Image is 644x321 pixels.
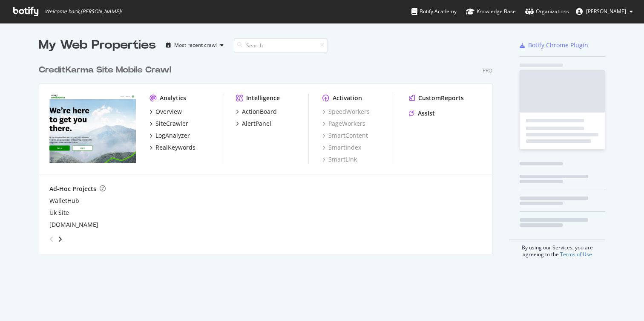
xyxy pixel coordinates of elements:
[39,64,175,76] a: CreditKarma Site Mobile Crawl
[509,240,605,258] div: By using our Services, you are agreeing to the
[49,185,96,193] div: Ad-Hoc Projects
[418,94,464,102] div: CustomReports
[409,94,464,102] a: CustomReports
[246,94,280,102] div: Intelligence
[155,119,188,128] div: SiteCrawler
[560,251,592,258] a: Terms of Use
[525,7,569,16] div: Organizations
[49,208,69,217] a: Uk Site
[160,94,186,102] div: Analytics
[236,119,271,128] a: AlertPanel
[149,119,188,128] a: SiteCrawler
[333,94,362,102] div: Activation
[409,109,435,118] a: Assist
[39,37,156,54] div: My Web Properties
[39,64,171,76] div: CreditKarma Site Mobile Crawl
[49,197,79,205] a: WalletHub
[163,38,227,52] button: Most recent crawl
[322,131,368,140] a: SmartContent
[236,107,277,116] a: ActionBoard
[322,107,370,116] a: SpeedWorkers
[149,131,190,140] a: LogAnalyzer
[466,7,516,16] div: Knowledge Base
[45,8,122,15] span: Welcome back, [PERSON_NAME] !
[322,119,365,128] a: PageWorkers
[586,8,626,15] span: Haley Hammock
[46,232,57,246] div: angle-left
[155,131,190,140] div: LogAnalyzer
[528,41,588,49] div: Botify Chrome Plugin
[155,143,195,152] div: RealKeywords
[234,38,328,53] input: Search
[242,107,277,116] div: ActionBoard
[569,5,640,18] button: [PERSON_NAME]
[322,143,361,152] a: SmartIndex
[49,94,136,163] img: creditkarma.com
[520,41,588,49] a: Botify Chrome Plugin
[49,220,98,229] a: [DOMAIN_NAME]
[149,107,182,116] a: Overview
[39,54,499,254] div: grid
[57,235,63,243] div: angle-right
[155,107,182,116] div: Overview
[483,67,492,74] div: Pro
[418,109,435,118] div: Assist
[411,7,457,16] div: Botify Academy
[174,43,217,48] div: Most recent crawl
[242,119,271,128] div: AlertPanel
[149,143,195,152] a: RealKeywords
[322,155,357,164] a: SmartLink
